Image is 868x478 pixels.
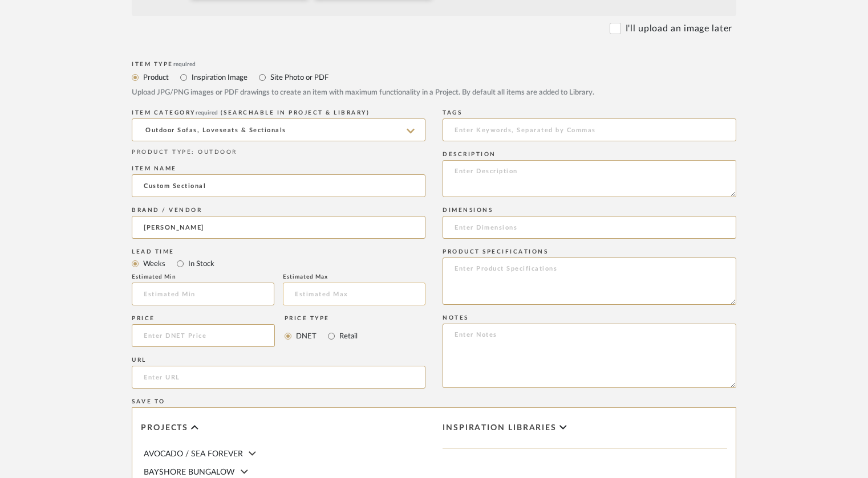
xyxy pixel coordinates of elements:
span: required [173,62,196,67]
span: required [196,110,218,116]
input: Enter DNET Price [132,324,275,347]
mat-radio-group: Select item type [132,256,425,271]
div: Estimated Min [132,273,274,280]
span: AVOCADO / SEA FOREVER [144,450,243,458]
input: Type a category to search and select [132,119,425,141]
input: Enter Keywords, Separated by Commas [443,119,736,141]
span: Projects [141,423,188,433]
div: Dimensions [443,207,736,214]
mat-radio-group: Select price type [285,324,358,347]
div: Item name [132,165,425,172]
label: Site Photo or PDF [269,71,328,84]
div: PRODUCT TYPE [132,148,425,157]
div: ITEM CATEGORY [132,109,425,116]
div: URL [132,357,425,363]
div: Description [443,151,736,158]
label: In Stock [187,258,214,270]
input: Enter URL [132,366,425,389]
div: Price Type [285,315,358,322]
div: Lead Time [132,248,425,255]
span: BAYSHORE BUNGALOW [144,468,235,476]
div: Notes [443,314,736,321]
label: Weeks [142,258,165,270]
label: Product [142,71,169,84]
input: Unknown [132,216,425,239]
mat-radio-group: Select item type [132,70,736,84]
div: Item Type [132,61,736,68]
input: Enter Name [132,174,425,197]
input: Estimated Min [132,283,274,305]
div: Brand / Vendor [132,207,425,214]
label: DNET [295,330,317,342]
div: Price [132,315,275,322]
label: I'll upload an image later [626,22,732,35]
span: (Searchable in Project & Library) [221,110,370,116]
label: Inspiration Image [190,71,248,84]
span: Inspiration libraries [443,423,557,433]
div: Product Specifications [443,248,736,255]
span: : OUTDOOR [192,149,237,155]
input: Enter Dimensions [443,216,736,239]
input: Estimated Max [283,283,425,305]
div: Estimated Max [283,273,425,280]
div: Upload JPG/PNG images or PDF drawings to create an item with maximum functionality in a Project. ... [132,87,736,99]
label: Retail [338,330,358,342]
div: Save To [132,398,736,405]
div: Tags [443,109,736,116]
